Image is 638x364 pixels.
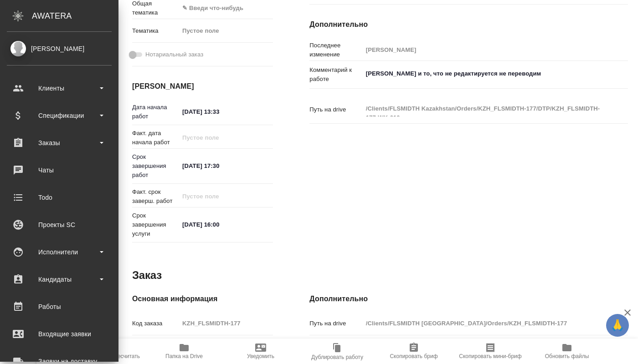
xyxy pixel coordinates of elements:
[132,103,179,121] p: Дата начала работ
[309,41,362,59] p: Последнее изменение
[247,353,274,359] span: Уведомить
[182,4,262,13] div: ✎ Введи что-нибудь
[311,354,363,360] span: Дублировать работу
[132,268,162,283] h2: Заказ
[132,211,179,238] p: Срок завершения услуги
[452,339,529,364] button: Скопировать мини-бриф
[2,186,116,209] a: Todo
[309,105,362,114] p: Путь на drive
[7,163,112,177] div: Чаты
[222,339,299,364] button: Уведомить
[146,339,222,364] button: Папка на Drive
[390,353,437,359] span: Скопировать бриф
[2,323,116,345] a: Входящие заявки
[7,300,112,313] div: Работы
[309,66,362,84] p: Комментарий к работе
[132,129,179,147] p: Факт. дата начала работ
[363,101,602,116] textarea: /Clients/FLSMIDTH Kazakhstan/Orders/KZH_FLSMIDTH-177/DTP/KZH_FLSMIDTH-177-WK-010
[132,293,273,304] h4: Основная информация
[132,81,273,92] h4: [PERSON_NAME]
[529,339,605,364] button: Обновить файлы
[179,317,273,330] input: Пустое поле
[179,190,259,203] input: Пустое поле
[376,339,452,364] button: Скопировать бриф
[363,317,602,330] input: Пустое поле
[2,213,116,236] a: Проекты SC
[145,50,203,59] span: Нотариальный заказ
[309,19,628,30] h4: Дополнительно
[7,191,112,204] div: Todo
[299,339,376,364] button: Дублировать работу
[610,316,625,335] span: 🙏
[309,319,362,328] p: Путь на drive
[7,327,112,341] div: Входящие заявки
[363,43,602,56] input: Пустое поле
[179,131,259,144] input: Пустое поле
[179,159,259,172] input: ✎ Введи что-нибудь
[459,353,521,359] span: Скопировать мини-бриф
[7,218,112,232] div: Проекты SC
[7,273,112,286] div: Кандидаты
[32,7,118,25] div: AWATERA
[363,66,602,81] textarea: [PERSON_NAME] и то, что не редактируется не переводим
[2,159,116,182] a: Чаты
[179,105,259,118] input: ✎ Введи что-нибудь
[7,81,112,95] div: Клиенты
[179,0,273,16] div: ✎ Введи что-нибудь
[179,23,273,39] div: Пустое поле
[132,26,179,35] p: Тематика
[132,152,179,180] p: Срок завершения работ
[606,314,629,337] button: 🙏
[7,136,112,150] div: Заказы
[132,319,179,328] p: Код заказа
[132,187,179,206] p: Факт. срок заверш. работ
[309,293,628,304] h4: Дополнительно
[7,44,112,54] div: [PERSON_NAME]
[7,245,112,259] div: Исполнители
[7,109,112,122] div: Спецификации
[179,218,259,231] input: ✎ Введи что-нибудь
[165,353,203,359] span: Папка на Drive
[2,295,116,318] a: Работы
[182,26,262,35] div: Пустое поле
[545,353,589,359] span: Обновить файлы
